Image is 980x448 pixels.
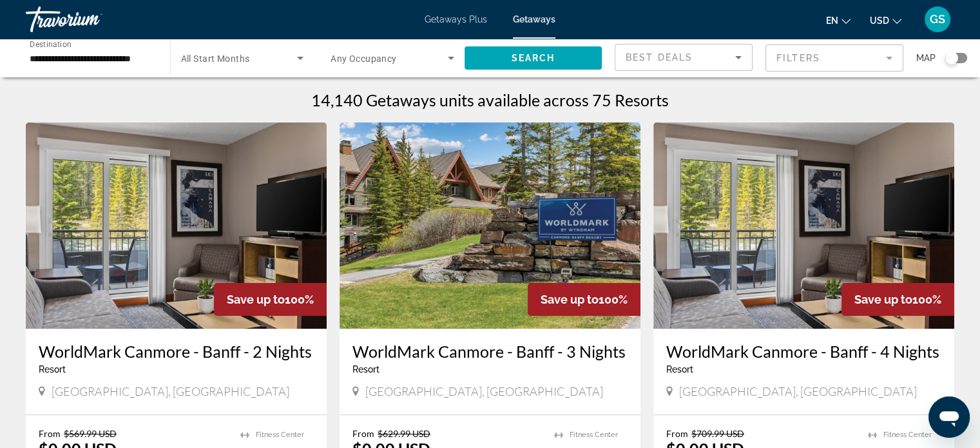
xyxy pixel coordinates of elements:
[52,384,289,398] span: [GEOGRAPHIC_DATA], [GEOGRAPHIC_DATA]
[691,428,744,439] span: $709.99 USD
[352,364,380,375] span: Resort
[653,122,954,329] img: A408I01X.jpg
[666,428,688,439] span: From
[826,15,838,26] span: en
[930,13,945,26] span: GS
[679,384,917,398] span: [GEOGRAPHIC_DATA], [GEOGRAPHIC_DATA]
[626,50,742,65] mat-select: Sort by
[365,384,603,398] span: [GEOGRAPHIC_DATA], [GEOGRAPHIC_DATA]
[921,6,954,33] button: User Menu
[870,11,901,30] button: Change currency
[465,46,602,70] button: Search
[666,342,941,361] a: WorldMark Canmore - Banff - 4 Nights
[64,428,117,439] span: $569.99 USD
[626,52,693,63] span: Best Deals
[227,293,285,306] span: Save up to
[39,364,66,375] span: Resort
[30,39,72,48] span: Destination
[352,428,374,439] span: From
[39,428,61,439] span: From
[916,49,936,67] span: Map
[928,396,970,438] iframe: Button to launch messaging window
[256,431,304,439] span: Fitness Center
[666,364,693,375] span: Resort
[340,122,640,329] img: A408E01X.jpg
[528,283,640,316] div: 100%
[39,342,314,361] a: WorldMark Canmore - Banff - 2 Nights
[26,122,327,329] img: A408I01X.jpg
[311,90,669,110] h1: 14,140 Getaways units available across 75 Resorts
[541,293,599,306] span: Save up to
[841,283,954,316] div: 100%
[870,15,889,26] span: USD
[214,283,327,316] div: 100%
[331,54,397,64] span: Any Occupancy
[26,3,155,36] a: Travorium
[854,293,912,306] span: Save up to
[826,11,850,30] button: Change language
[352,342,628,361] a: WorldMark Canmore - Banff - 3 Nights
[511,53,555,63] span: Search
[378,428,430,439] span: $629.99 USD
[513,14,555,24] a: Getaways
[181,54,250,64] span: All Start Months
[765,44,903,72] button: Filter
[570,431,618,439] span: Fitness Center
[425,14,487,24] a: Getaways Plus
[883,431,932,439] span: Fitness Center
